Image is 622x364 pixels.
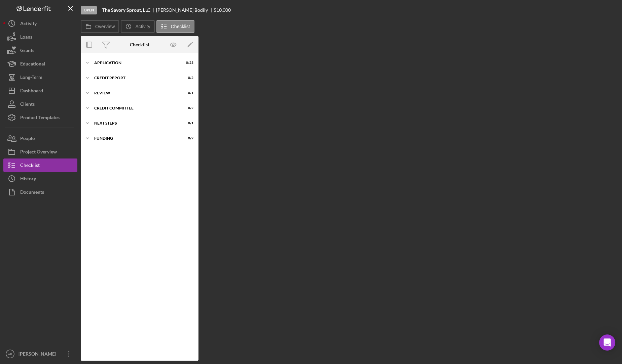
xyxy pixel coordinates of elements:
[94,91,177,95] div: Review
[121,20,154,33] button: Activity
[181,76,193,80] div: 0 / 2
[181,121,193,125] div: 0 / 1
[20,111,60,126] div: Product Templates
[81,6,97,14] div: Open
[20,17,37,32] div: Activity
[171,24,190,29] label: Checklist
[94,106,177,110] div: Credit Committee
[3,145,77,158] button: Project Overview
[130,42,149,47] div: Checklist
[3,30,77,44] button: Loans
[94,121,177,125] div: Next Steps
[181,61,193,65] div: 0 / 23
[8,352,12,356] text: AP
[3,132,77,145] button: People
[214,7,231,13] span: $10,000
[3,185,77,199] button: Documents
[20,30,32,45] div: Loans
[156,7,214,13] div: [PERSON_NAME] Bodily
[94,76,177,80] div: Credit report
[181,136,193,140] div: 0 / 9
[17,347,61,362] div: [PERSON_NAME]
[81,20,119,33] button: Overview
[181,91,193,95] div: 0 / 1
[181,106,193,110] div: 0 / 2
[20,158,40,174] div: Checklist
[135,24,150,29] label: Activity
[3,172,77,185] button: History
[94,61,177,65] div: Application
[3,111,77,124] button: Product Templates
[20,185,44,200] div: Documents
[20,172,36,187] div: History
[102,7,150,13] b: The Savory Sprout, LLC
[95,24,115,29] label: Overview
[3,44,77,57] button: Grants
[3,97,77,111] button: Clients
[3,71,77,84] button: Long-Term
[20,145,57,160] div: Project Overview
[20,84,43,99] div: Dashboard
[3,17,77,30] button: Activity
[20,132,35,147] div: People
[20,57,45,72] div: Educational
[20,97,35,112] div: Clients
[3,158,77,172] button: Checklist
[3,57,77,71] button: Educational
[156,20,194,33] button: Checklist
[20,71,42,86] div: Long-Term
[94,136,177,140] div: Funding
[3,84,77,97] button: Dashboard
[3,347,77,361] button: AP[PERSON_NAME]
[20,44,34,59] div: Grants
[599,334,615,351] div: Open Intercom Messenger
